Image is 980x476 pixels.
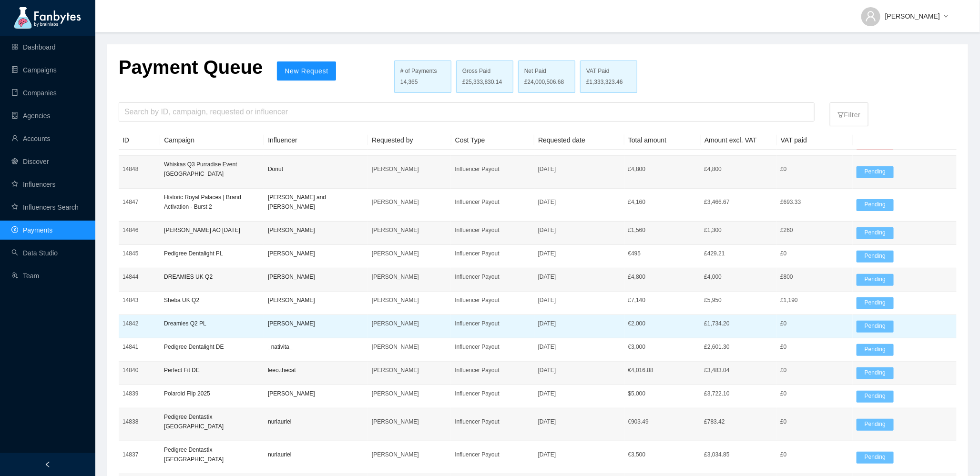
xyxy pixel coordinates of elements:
span: Pending [857,452,894,464]
p: £5,950 [704,295,773,305]
a: starInfluencers [11,181,55,188]
p: [PERSON_NAME] [372,164,447,174]
p: DREAMIES UK Q2 [164,272,260,282]
p: 14846 [122,225,156,235]
p: £ 1,560 [628,225,697,235]
p: Influencer Payout [455,249,530,258]
p: Dreamies Q2 PL [164,319,260,328]
p: € 3,000 [628,342,697,352]
p: Influencer Payout [455,365,530,375]
p: Sheba UK Q2 [164,295,260,305]
span: Pending [857,419,894,431]
span: left [44,461,51,468]
span: Pending [857,251,894,263]
p: [PERSON_NAME] [372,389,447,398]
a: appstoreDashboard [11,43,56,51]
p: [DATE] [538,197,621,207]
button: New Request [277,61,336,81]
p: € 3,500 [628,450,697,459]
p: Influencer Payout [455,342,530,352]
p: [DATE] [538,417,621,426]
p: Influencer Payout [455,319,530,328]
div: Net Paid [524,67,569,76]
p: £260 [780,225,849,235]
th: Influencer [264,131,368,150]
span: 14,365 [400,78,418,87]
p: € 2,000 [628,319,697,328]
th: Requested by [368,131,451,150]
a: searchData Studio [11,249,58,257]
div: # of Payments [400,67,445,76]
span: £1,333,323.46 [586,78,623,87]
p: [PERSON_NAME] [268,295,364,305]
p: Influencer Payout [455,225,530,235]
span: Pending [857,166,894,178]
a: starInfluencers Search [11,203,79,211]
p: £0 [780,365,849,375]
button: [PERSON_NAME]down [854,5,956,20]
p: £3,483.04 [704,365,773,375]
p: 14843 [122,295,156,305]
p: 14844 [122,272,156,282]
p: 14845 [122,249,156,258]
button: filterFilter [830,102,868,126]
p: £0 [780,450,849,459]
a: userAccounts [11,135,51,142]
p: nuriauriel [268,450,364,459]
th: VAT paid [777,131,853,150]
p: £ 4,160 [628,197,697,207]
p: 14842 [122,319,156,328]
p: £4,800 [704,164,773,174]
p: [PERSON_NAME] and [PERSON_NAME] [268,192,364,212]
p: Influencer Payout [455,417,530,426]
p: £1,734.20 [704,319,773,328]
p: [DATE] [538,225,621,235]
a: containerAgencies [11,112,51,120]
p: € 4,016.88 [628,365,697,375]
p: $ 5,000 [628,389,697,398]
p: [DATE] [538,164,621,174]
p: Polaroid Flip 2025 [164,389,260,398]
p: Influencer Payout [455,164,530,174]
p: € 495 [628,249,697,258]
p: £2,601.30 [704,342,773,352]
a: databaseCampaigns [11,66,57,74]
p: [PERSON_NAME] [372,450,447,459]
a: bookCompanies [11,89,57,97]
p: Influencer Payout [455,389,530,398]
a: radar-chartDiscover [11,158,49,165]
p: 14841 [122,342,156,352]
p: [PERSON_NAME] [268,272,364,282]
p: £4,000 [704,272,773,282]
p: € 903.49 [628,417,697,426]
p: Historic Royal Palaces | Brand Activation - Burst 2 [164,192,260,212]
p: Filter [837,105,861,120]
p: [PERSON_NAME] AO [DATE] [164,225,260,235]
p: [PERSON_NAME] [372,225,447,235]
p: [PERSON_NAME] [372,319,447,328]
p: £3,722.10 [704,389,773,398]
span: Pending [857,391,894,403]
p: [DATE] [538,319,621,328]
p: [PERSON_NAME] [372,295,447,305]
p: [DATE] [538,295,621,305]
p: £0 [780,164,849,174]
th: Requested date [534,131,624,150]
p: 14847 [122,197,156,207]
p: £ 7,140 [628,295,697,305]
span: [PERSON_NAME] [885,11,940,21]
div: VAT Paid [586,67,631,76]
p: Payment Queue [119,56,263,79]
a: pay-circlePayments [11,226,52,234]
th: Amount excl. VAT [701,131,777,150]
p: [PERSON_NAME] [268,389,364,398]
p: £783.42 [704,417,773,426]
p: 14848 [122,164,156,174]
p: [PERSON_NAME] [268,319,364,328]
div: Gross Paid [462,67,507,76]
p: Influencer Payout [455,450,530,459]
p: [PERSON_NAME] [268,225,364,235]
p: £1,300 [704,225,773,235]
p: [PERSON_NAME] [268,249,364,258]
p: [DATE] [538,249,621,258]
